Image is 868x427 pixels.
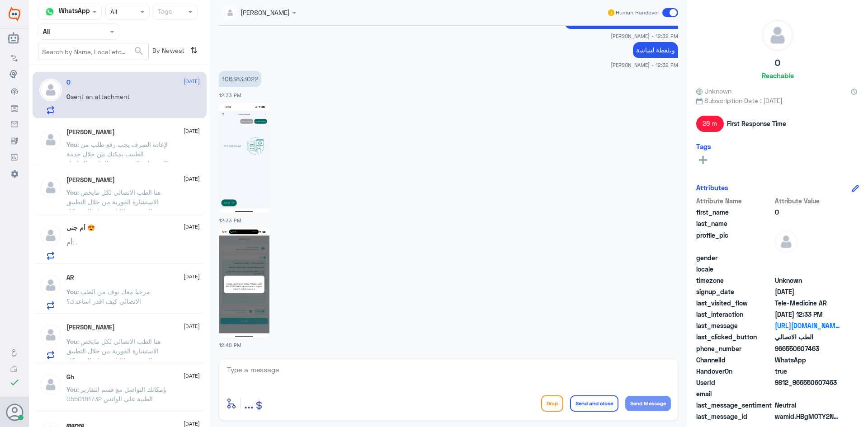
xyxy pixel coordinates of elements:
[66,385,77,393] span: You
[616,9,659,17] span: Human Handover
[39,79,62,101] img: defaultAdmin.png
[66,128,115,136] h5: ابو نايف
[775,287,840,296] span: 2025-09-28T08:58:11.658Z
[9,7,20,21] img: Widebot Logo
[696,298,773,308] span: last_visited_flow
[6,404,23,421] button: Avatar
[219,71,261,87] p: 28/9/2025, 12:33 PM
[775,196,840,206] span: Attribute Value
[775,400,840,410] span: 0
[696,96,859,105] span: Subscription Date : [DATE]
[66,385,167,403] span: : بإمكانك التواصل مع قسم التقارير الطبية على الواتس 0550181732
[38,43,148,60] input: Search by Name, Local etc…
[696,389,773,399] span: email
[775,389,840,399] span: null
[775,207,840,217] span: O
[66,141,168,196] span: : لإعادة الصرف يجب رفع طلب من الطبيب يمكنك من خلال خدمة الاستشارة الفورية عبر التطبيق التواصل مع ...
[696,355,773,365] span: ChannelId
[633,42,678,58] p: 28/9/2025, 12:32 PM
[762,71,794,80] h6: Reachable
[39,128,62,151] img: defaultAdmin.png
[775,378,840,387] span: 9812_966550607463
[219,342,241,348] span: 12:48 PM
[727,119,786,128] span: First Response Time
[66,288,150,305] span: : مرحبا معك نوف من الطب الاتصالي كيف اقدر اساعدك؟
[156,6,172,18] div: Tags
[541,395,563,412] button: Drop
[66,238,72,246] span: أم
[244,395,254,411] span: ...
[762,20,793,51] img: defaultAdmin.png
[39,224,62,247] img: defaultAdmin.png
[611,61,678,69] span: [PERSON_NAME] - 12:32 PM
[43,5,57,19] img: whatsapp.png
[775,276,840,285] span: Unknown
[66,188,77,196] span: You
[149,43,187,61] span: By Newest
[219,228,269,338] img: 1087000716552970.jpg
[66,338,165,393] span: : هنا الطب الاتصالي لكل مايخص الاستشارة الفورية من خلال التطبيق والتي من خلالها يتم تواصلك بشكل ف...
[66,79,71,86] h5: O
[775,332,840,342] span: الطب الاتصالي
[696,287,773,296] span: signup_date
[184,272,200,281] span: [DATE]
[775,298,840,308] span: Tele-Medicine AR
[696,412,773,421] span: last_message_id
[775,321,840,330] a: [URL][DOMAIN_NAME]
[696,276,773,285] span: timezone
[775,412,840,421] span: wamid.HBgMOTY2NTUwNjA3NDYzFQIAEhgUM0FBQkRDQjZFMTgyMDlGODBBRUMA
[696,378,773,387] span: UserId
[39,324,62,346] img: defaultAdmin.png
[696,366,773,376] span: HandoverOn
[133,44,144,59] button: search
[696,142,711,150] h6: Tags
[696,196,773,206] span: Attribute Name
[696,207,773,217] span: first_name
[184,322,200,330] span: [DATE]
[696,230,773,251] span: profile_pic
[66,338,77,345] span: You
[66,93,71,100] span: O
[184,223,200,231] span: [DATE]
[775,344,840,353] span: 966550607463
[39,274,62,296] img: defaultAdmin.png
[696,219,773,228] span: last_name
[696,310,773,319] span: last_interaction
[133,46,144,56] span: search
[190,43,198,58] i: ⇅
[219,92,241,98] span: 12:33 PM
[696,183,728,192] h6: Attributes
[696,264,773,274] span: locale
[696,332,773,342] span: last_clicked_button
[219,217,241,223] span: 12:33 PM
[611,32,678,40] span: [PERSON_NAME] - 12:32 PM
[696,400,773,410] span: last_message_sentiment
[775,230,797,253] img: defaultAdmin.png
[39,373,62,396] img: defaultAdmin.png
[696,253,773,263] span: gender
[696,116,724,132] span: 28 m
[775,355,840,365] span: 2
[696,344,773,353] span: phone_number
[39,176,62,199] img: defaultAdmin.png
[72,238,77,246] span: : .
[219,103,269,213] img: 1150617543728215.jpg
[184,127,200,135] span: [DATE]
[775,366,840,376] span: true
[184,372,200,380] span: [DATE]
[625,396,671,411] button: Send Message
[66,188,165,244] span: : هنا الطب الاتصالي لكل مايخص الاستشارة الفورية من خلال التطبيق والتي من خلالها يتم تواصلك بشكل ف...
[66,176,115,184] h5: Badar Alfughom
[244,393,254,413] button: ...
[9,377,20,388] i: check
[570,395,618,412] button: Send and close
[184,77,200,85] span: [DATE]
[184,175,200,183] span: [DATE]
[66,274,74,282] h5: AR
[775,310,840,319] span: 2025-09-28T09:33:50.048Z
[696,86,731,96] span: Unknown
[66,373,74,381] h5: Gh
[66,224,95,232] h5: أم جنى 😍
[775,264,840,274] span: null
[66,141,77,148] span: You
